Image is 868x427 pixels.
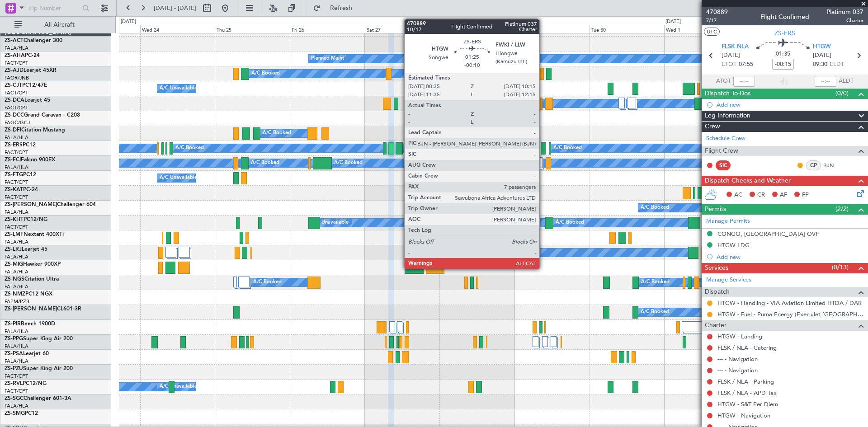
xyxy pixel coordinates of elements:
div: A/C Booked [556,216,584,230]
span: 470889 [706,7,728,17]
a: FALA/HLA [5,403,28,409]
a: FAPM/PZB [5,298,29,305]
a: FAGC/GCJ [5,119,30,126]
a: FALA/HLA [5,268,28,275]
div: Sat 27 [365,25,440,33]
a: FALA/HLA [5,45,28,52]
div: [DATE] [121,18,136,26]
a: ZS-LMFNextant 400XTi [5,232,64,237]
span: 7/17 [706,17,728,24]
span: ZS-LMF [5,232,24,237]
span: ZS-KHT [5,217,24,222]
a: FALA/HLA [5,164,28,171]
div: A/C Booked [481,97,509,110]
span: Charter [705,320,726,331]
a: Manage Permits [706,217,750,226]
a: BJN [823,161,844,169]
span: FLSK NLA [722,42,749,52]
div: [DATE] [665,18,681,26]
a: ZS-MIGHawker 900XP [5,262,61,267]
a: FACT/CPT [5,179,28,186]
span: (0/0) [835,89,849,98]
a: FALA/HLA [5,134,28,141]
a: ZS-KATPC-24 [5,187,38,192]
span: Charter [826,17,863,24]
div: - - [733,161,753,169]
span: All Aircraft [24,22,95,28]
a: ZS-[PERSON_NAME]Challenger 604 [5,202,96,207]
a: ZS-CJTPC12/47E [5,83,47,88]
span: ZS-DCC [5,113,24,118]
span: FP [802,191,809,200]
a: ZS-PSALearjet 60 [5,351,49,357]
a: ZS-AJDLearjet 45XR [5,68,57,73]
a: HTGW - Navigation [717,412,770,419]
span: ZS-ERS [5,142,23,148]
div: A/C Unavailable [160,380,197,394]
div: A/C Booked [251,67,280,80]
span: 07:55 [739,60,753,69]
span: ZS-PIR [5,321,21,327]
div: Add new [717,101,863,108]
a: FACT/CPT [5,224,28,230]
a: FACT/CPT [5,60,28,66]
span: ZS-SMG [5,411,25,416]
div: A/C Unavailable [311,216,349,230]
div: A/C Booked [641,305,669,319]
a: FACT/CPT [5,89,28,96]
a: ZS-FTGPC12 [5,172,36,178]
div: CONGO, [GEOGRAPHIC_DATA] OVF [717,230,819,238]
div: Wed 1 [664,25,739,33]
a: FACT/CPT [5,104,28,111]
span: ZS-ACT [5,38,24,43]
a: ZS-KHTPC12/NG [5,217,47,222]
div: A/C Unavailable [160,82,197,95]
span: 01:35 [776,50,790,59]
span: Services [705,263,728,273]
span: ZS-PPG [5,336,23,342]
a: --- - Navigation [717,366,758,374]
div: A/C Booked [263,127,291,140]
input: --:-- [733,76,755,87]
div: Sun 28 [439,25,514,33]
a: FLSK / NLA - Catering [717,344,777,352]
span: AC [734,191,742,200]
span: Permits [705,204,726,215]
a: ZS-NGSCitation Ultra [5,277,59,282]
span: AF [780,191,787,200]
span: ELDT [830,60,844,69]
span: ZS-PZU [5,366,23,371]
div: A/C Booked [405,141,434,155]
span: ZS-AHA [5,53,25,58]
a: HTGW - Landing [717,333,762,340]
span: [DATE] [813,51,831,60]
div: A/C Unavailable [160,171,197,185]
span: Platinum 037 [826,7,863,17]
span: Leg Information [705,111,750,121]
div: Flight Confirmed [760,12,809,22]
span: [DATE] - [DATE] [154,4,196,12]
div: Mon 29 [514,25,590,33]
a: ZS-PIRBeech 1900D [5,321,55,327]
a: FALA/HLA [5,209,28,216]
div: Tue 30 [590,25,665,33]
a: ZS-NMZPC12 NGX [5,291,52,297]
div: A/C Booked [334,156,363,170]
span: Crew [705,122,720,132]
span: ZS-LRJ [5,247,22,252]
a: ZS-ACTChallenger 300 [5,38,62,43]
span: ZS-NMZ [5,291,25,297]
a: FACT/CPT [5,194,28,201]
span: Dispatch [705,287,730,297]
a: FALA/HLA [5,239,28,245]
div: A/C Booked [175,141,204,155]
div: A/C Booked [479,246,508,259]
a: FAOR/JNB [5,75,29,81]
a: FLSK / NLA - APD Tax [717,389,777,397]
a: FACT/CPT [5,373,28,380]
a: ZS-PPGSuper King Air 200 [5,336,73,342]
div: A/C Booked [641,201,669,215]
a: ZS-DCCGrand Caravan - C208 [5,113,80,118]
span: Flight Crew [705,146,738,156]
button: Refresh [309,1,363,15]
